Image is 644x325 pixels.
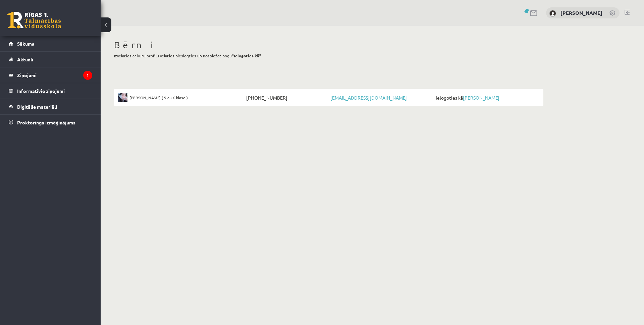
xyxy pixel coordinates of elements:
a: [EMAIL_ADDRESS][DOMAIN_NAME] [330,95,407,101]
a: [PERSON_NAME] [463,95,499,101]
i: 1 [83,71,92,80]
a: Informatīvie ziņojumi [9,83,92,99]
legend: Informatīvie ziņojumi [17,83,92,99]
span: Ielogoties kā [434,93,539,102]
img: Viktorija Iļjina [118,93,127,102]
span: [PHONE_NUMBER] [245,93,329,102]
span: [PERSON_NAME] ( 9.a JK klase ) [129,93,188,102]
h1: Bērni [114,39,543,51]
a: Ziņojumi1 [9,67,92,83]
a: [PERSON_NAME] [560,9,602,16]
a: Rīgas 1. Tālmācības vidusskola [7,12,61,29]
span: Proktoringa izmēģinājums [17,119,75,125]
a: Proktoringa izmēģinājums [9,115,92,130]
a: Sākums [9,36,92,51]
img: Viktors Iļjins [549,10,556,17]
legend: Ziņojumi [17,67,92,83]
span: Digitālie materiāli [17,104,57,110]
a: Aktuāli [9,52,92,67]
a: Digitālie materiāli [9,99,92,114]
span: Sākums [17,41,34,47]
span: Aktuāli [17,56,33,62]
b: "Ielogoties kā" [232,53,261,58]
p: Izvēlaties ar kuru profilu vēlaties pieslēgties un nospiežat pogu [114,53,543,59]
